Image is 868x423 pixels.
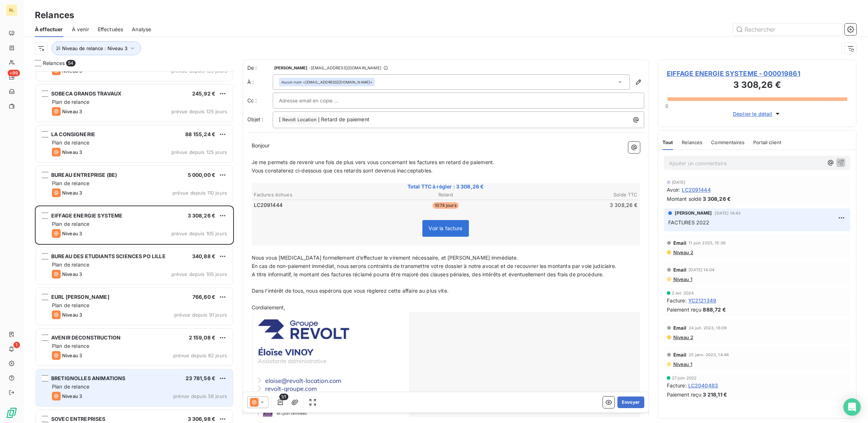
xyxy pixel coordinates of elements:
span: Email [673,267,687,273]
span: - [EMAIL_ADDRESS][DOMAIN_NAME] [309,66,381,70]
span: A titre informatif, le montant des factures réclamé pourra être majoré des clauses pénales, des i... [252,271,604,277]
span: 1/1 [279,394,288,400]
span: Niveau 3 [62,109,82,114]
span: Niveau de relance : Niveau 3 [62,45,127,51]
span: BUREAU ENTREPRISE (BE) [51,172,117,178]
span: EIFFAGE ENERGIE SYSTEME [51,212,122,219]
button: Déplier le détail [731,110,783,118]
span: Total TTC à régler : 3 308,26 € [253,183,639,190]
span: Email [673,240,687,246]
span: BUREAU DES ETUDIANTS SCIENCES PO LILLE [51,253,166,259]
span: 245,92 € [192,90,215,97]
span: Niveau 3 [62,271,82,277]
span: 11 juin 2025, 15:36 [689,241,726,245]
label: Cc : [247,97,273,104]
span: Dans l’intérêt de tous, nous espérons que vous règlerez cette affaire au plus vite. [252,288,449,294]
span: Déplier le détail [733,110,772,118]
span: EIFFAGE ENERGIE SYSTEME - 000019861 [667,69,848,78]
button: Niveau de relance : Niveau 3 [52,41,141,55]
h3: Relances [35,9,74,22]
span: LC2091444 [254,202,283,209]
div: <[EMAIL_ADDRESS][DOMAIN_NAME]> [281,80,373,85]
span: 0 [665,103,668,109]
div: RL [6,4,17,16]
span: Niveau 3 [62,393,82,399]
span: [PERSON_NAME] [274,66,308,70]
th: Retard [382,191,510,199]
span: 888,72 € [703,306,726,313]
img: Logo LeanPay [6,407,17,419]
span: Montant soldé [667,195,702,203]
span: Paiement reçu [667,391,702,398]
span: Revolt Location [281,116,317,124]
span: 3 308,26 € [703,195,731,203]
span: prévue depuis 91 jours [174,312,227,318]
span: Email [673,352,687,358]
span: Niveau 3 [62,231,82,236]
span: prévue depuis 82 jours [173,353,227,358]
span: 88 155,24 € [185,131,215,137]
span: Facture : [667,382,687,389]
span: prévue depuis 110 jours [173,190,227,196]
span: De : [247,64,273,72]
span: AVENIR DECONSTRUCTION [51,334,121,341]
span: LA CONSIGNERIE [51,131,95,137]
span: prévue depuis 125 jours [171,149,227,155]
em: Aucun nom [281,80,301,85]
span: Portail client [753,139,781,145]
span: 24 juil. 2023, 16:09 [689,326,727,330]
span: 1074 jours [433,202,459,209]
span: Relances [682,139,702,145]
span: prévue depuis 105 jours [171,231,227,236]
span: Plan de relance [52,180,89,186]
span: Plan de relance [52,383,89,390]
span: Niveau 1 [673,276,692,282]
span: Plan de relance [52,99,89,105]
span: Plan de relance [52,139,89,146]
span: 1 [13,342,20,348]
span: 766,60 € [192,294,215,300]
span: [PERSON_NAME] [675,210,712,216]
span: À venir [72,26,89,33]
span: Niveau 2 [673,249,693,255]
span: LC2091444 [682,186,710,194]
span: Je me permets de revenir une fois de plus vers vous concernant les factures en retard de paiement. [252,159,495,165]
span: 340,88 € [192,253,215,259]
span: Nous vous [MEDICAL_DATA] formellement d’effectuer le virement nécessaire, et [PERSON_NAME] immédi... [252,255,518,261]
span: Effectuées [98,26,123,33]
span: Plan de relance [52,221,89,227]
span: 3 306,98 € [188,416,216,422]
span: BRETIGNOLLES ANIMATIONS [51,375,125,381]
span: 25 janv. 2023, 14:46 [689,353,729,357]
span: Vous constaterez ci-dessous que ces retards sont devenus inacceptables. [252,167,433,174]
span: Cordialement, [252,304,285,310]
span: 3 308,26 € [188,212,216,219]
input: Rechercher [733,24,842,35]
span: 5 000,00 € [188,172,216,178]
span: prévue depuis 105 jours [171,271,227,277]
span: Facture : [667,297,687,304]
span: Niveau 3 [62,312,82,318]
span: LC2040483 [688,382,718,389]
span: Plan de relance [52,302,89,308]
span: Niveau 3 [62,190,82,196]
span: Plan de relance [52,261,89,268]
span: +99 [8,70,20,76]
span: [DATE] [672,180,686,184]
span: FACTURES 2022 [668,219,710,225]
span: Voir la facture [429,225,462,231]
span: Niveau 3 [62,149,82,155]
span: 3 218,11 € [703,391,727,398]
span: Relances [43,60,65,67]
span: [ [279,116,281,122]
span: En cas de non-paiement immédiat, nous serons contraints de transmettre votre dossier à notre avoc... [252,263,616,269]
span: Paiement reçu [667,306,702,313]
span: SOBECA GRANDS TRAVAUX [51,90,121,97]
span: Analyse [132,26,151,33]
span: À effectuer [35,26,63,33]
span: Plan de relance [52,343,89,349]
span: EURL [PERSON_NAME] [51,294,109,300]
span: [DATE] 14:43 [715,211,741,215]
span: Niveau 2 [673,334,693,340]
div: Open Intercom Messenger [843,398,861,416]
